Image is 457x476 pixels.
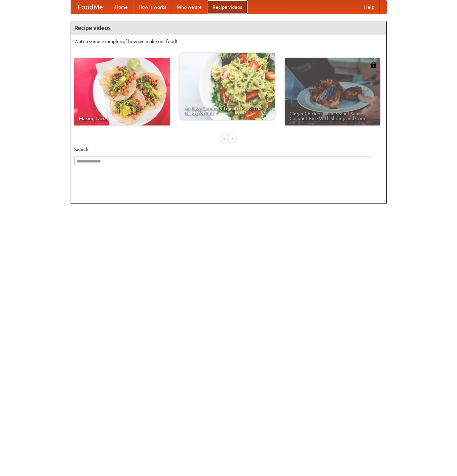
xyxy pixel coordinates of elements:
a: Home [110,0,133,14]
a: An Easy, Summery Tomato Pasta That's Ready for Fall [180,53,275,120]
a: Recipe videos [207,0,247,14]
a: Who we are [172,0,207,14]
h4: Recipe videos [71,21,386,35]
div: « [222,134,228,143]
p: Watch some examples of how we make our food! [74,38,383,45]
img: 483408.png [370,62,377,68]
span: Making Tacos [79,116,165,121]
div: » [229,134,235,143]
a: FoodMe [71,0,110,14]
a: Help [359,0,380,14]
span: An Easy, Summery Tomato Pasta That's Ready for Fall [184,106,270,115]
h5: Search [74,146,383,153]
a: How it works [133,0,172,14]
a: Making Tacos [74,58,170,125]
